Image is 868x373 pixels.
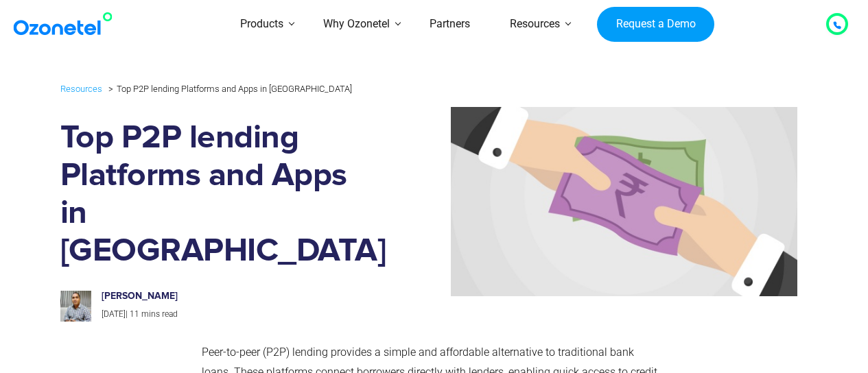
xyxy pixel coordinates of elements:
[102,309,126,319] span: [DATE]
[102,291,357,302] h6: [PERSON_NAME]
[130,309,139,319] span: 11
[382,107,798,296] img: peer-to-peer lending platforms
[597,7,714,43] a: Request a Demo
[102,307,357,322] p: |
[60,81,102,97] a: Resources
[141,309,178,319] span: mins read
[60,119,372,270] h1: Top P2P lending Platforms and Apps in [GEOGRAPHIC_DATA]
[105,80,352,97] li: Top P2P lending Platforms and Apps in [GEOGRAPHIC_DATA]
[60,291,91,322] img: prashanth-kancherla_avatar-200x200.jpeg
